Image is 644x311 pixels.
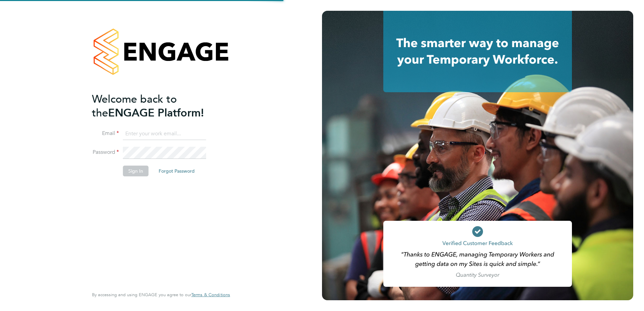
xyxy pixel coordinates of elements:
[92,92,223,120] h2: ENGAGE Platform!
[153,166,200,176] button: Forgot Password
[123,166,149,176] button: Sign In
[92,93,177,119] span: Welcome back to the
[92,130,119,137] label: Email
[191,292,230,298] a: Terms & Conditions
[191,292,230,298] span: Terms & Conditions
[92,292,230,298] span: By accessing and using ENGAGE you agree to our
[92,149,119,156] label: Password
[123,128,206,140] input: Enter your work email...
